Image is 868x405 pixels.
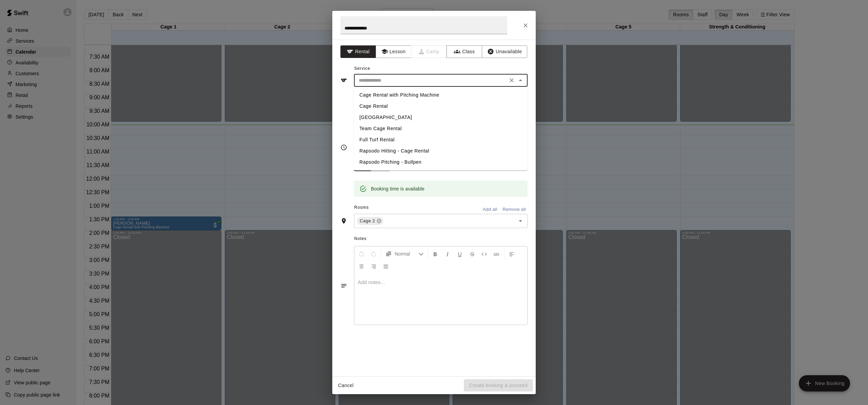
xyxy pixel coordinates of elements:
[354,134,528,145] li: Full Turf Rental
[491,248,502,260] button: Insert Link
[482,45,527,58] button: Unavailable
[466,248,478,260] button: Format Strikethrough
[501,204,528,215] button: Remove all
[507,76,516,85] button: Clear
[340,77,347,84] svg: Service
[356,248,367,260] button: Undo
[354,89,528,101] li: Cage Rental with Pitching Machine
[357,217,383,225] div: Cage 2
[519,19,532,32] button: Close
[478,248,490,260] button: Insert Code
[354,123,528,134] li: Team Cage Rental
[395,250,418,257] span: Normal
[442,248,453,260] button: Format Italics
[382,248,427,260] button: Formatting Options
[357,218,378,224] span: Cage 2
[356,260,367,272] button: Center Align
[430,248,441,260] button: Format Bold
[368,260,379,272] button: Right Align
[411,45,447,58] span: Camps can only be created in the Services page
[479,204,501,215] button: Add all
[354,145,528,157] li: Rapsodo Hitting - Cage Rental
[340,282,347,289] svg: Notes
[447,45,482,58] button: Class
[354,205,369,210] span: Rooms
[516,76,525,85] button: Close
[340,144,347,151] svg: Timing
[368,248,379,260] button: Redo
[340,218,347,224] svg: Rooms
[335,379,357,392] button: Cancel
[376,45,411,58] button: Lesson
[380,260,392,272] button: Justify Align
[354,112,528,123] li: [GEOGRAPHIC_DATA]
[371,183,425,195] div: Booking time is available
[354,66,370,71] span: Service
[506,248,517,260] button: Left Align
[354,234,528,244] span: Notes
[516,216,525,226] button: Open
[354,101,528,112] li: Cage Rental
[354,157,528,168] li: Rapsodo Pitching - Bullpen
[340,45,376,58] button: Rental
[454,248,466,260] button: Format Underline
